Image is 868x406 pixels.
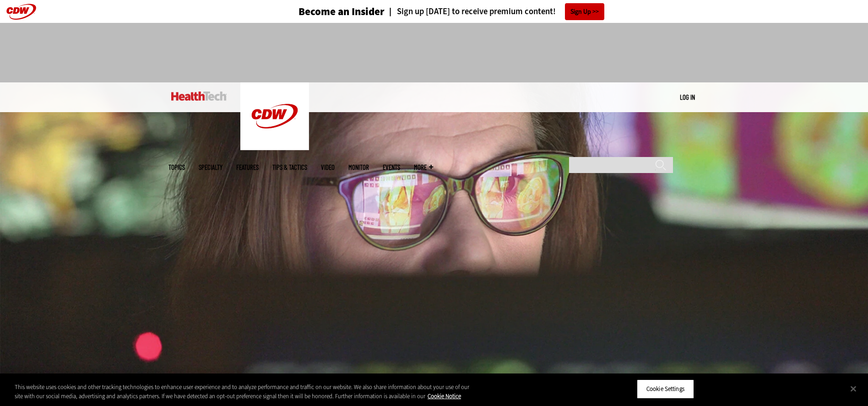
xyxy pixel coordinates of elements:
[637,379,694,399] button: Cookie Settings
[321,164,335,171] a: Video
[264,6,385,17] a: Become an Insider
[272,164,307,171] a: Tips & Tactics
[298,6,385,17] h3: Become an Insider
[680,93,695,101] a: Log in
[428,392,461,400] a: More information about your privacy
[240,143,309,152] a: CDW
[843,379,863,399] button: Close
[385,7,556,16] a: Sign up [DATE] to receive premium content!
[199,164,222,171] span: Specialty
[414,164,433,171] span: More
[171,92,227,101] img: Home
[15,383,477,401] div: This website uses cookies and other tracking technologies to enhance user experience and to analy...
[565,3,604,20] a: Sign Up
[383,164,400,171] a: Events
[680,92,695,102] div: User menu
[348,164,369,171] a: MonITor
[236,164,259,171] a: Features
[240,82,309,150] img: Home
[168,164,185,171] span: Topics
